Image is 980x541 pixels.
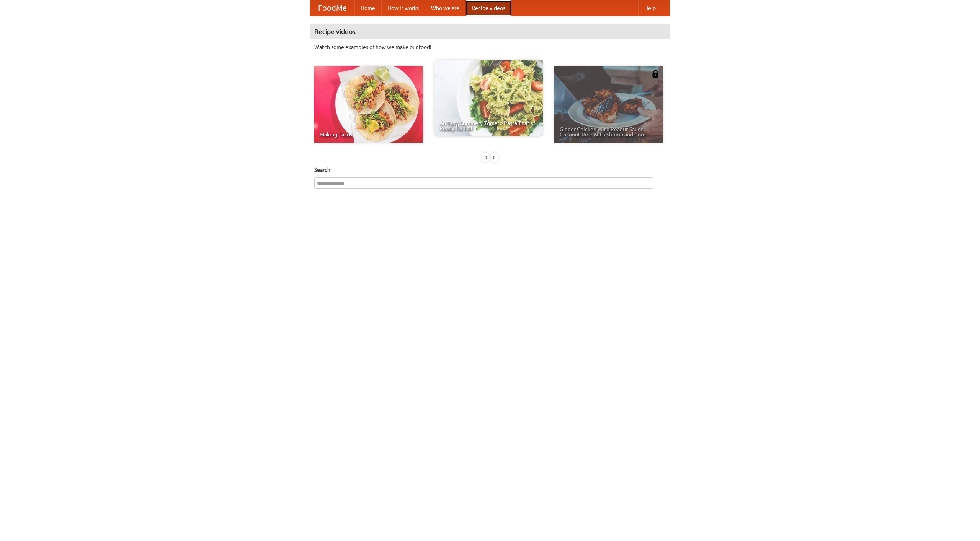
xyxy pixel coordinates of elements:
a: Help [638,0,662,16]
span: Making Tacos [320,132,418,137]
img: 483408.png [652,70,659,78]
p: Watch some examples of how we make our food! [314,43,666,51]
a: An Easy, Summery Tomato Pasta That's Ready for Fall [434,60,543,136]
div: » [491,153,498,162]
a: Recipe videos [465,0,511,16]
a: FoodMe [310,0,354,16]
a: Who we are [425,0,465,16]
span: An Easy, Summery Tomato Pasta That's Ready for Fall [439,120,537,131]
a: Making Tacos [314,66,423,143]
div: « [482,153,489,162]
a: How it works [381,0,425,16]
h5: Search [314,166,666,174]
a: Home [354,0,381,16]
h4: Recipe videos [310,24,670,39]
